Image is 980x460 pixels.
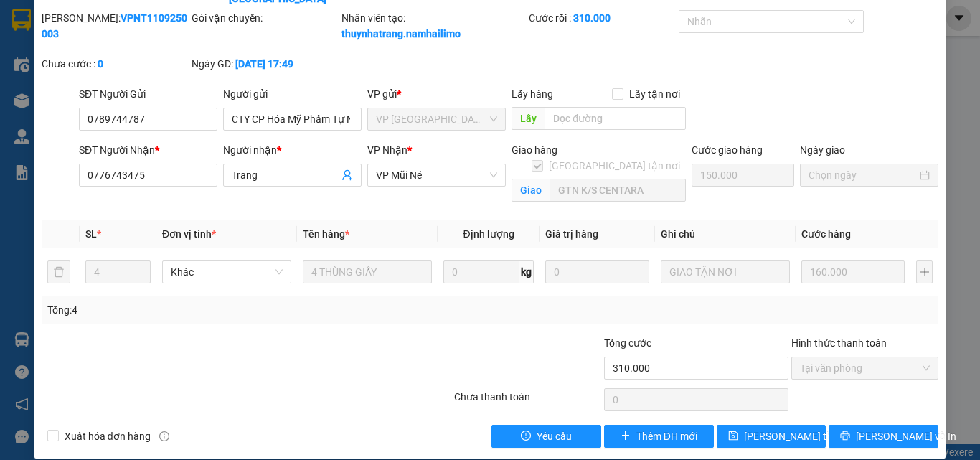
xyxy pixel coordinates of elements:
div: Cước rồi : [529,10,676,26]
span: Giá trị hàng [545,228,598,240]
button: plusThêm ĐH mới [604,425,714,448]
span: Giao hàng [512,144,557,156]
span: VP Mũi Né [376,164,497,186]
div: Gói vận chuyển: [192,10,339,26]
input: Cước giao hàng [692,164,794,187]
span: [PERSON_NAME] và In [856,428,956,444]
label: Ngày giao [800,144,845,156]
input: 0 [545,260,649,283]
button: save[PERSON_NAME] thay đổi [717,425,826,448]
label: Cước giao hàng [692,144,763,156]
button: exclamation-circleYêu cầu [491,425,601,448]
span: Đơn vị tính [162,228,216,240]
div: [PERSON_NAME]: [42,10,189,42]
span: Xuất hóa đơn hàng [59,428,156,444]
span: Giao [512,179,550,202]
b: 0 [98,58,103,70]
input: VD: Bàn, Ghế [303,260,432,283]
span: VP Nhận [367,144,407,156]
button: delete [47,260,70,283]
button: printer[PERSON_NAME] và In [829,425,938,448]
input: 0 [801,260,905,283]
span: [PERSON_NAME] thay đổi [744,428,859,444]
span: Tên hàng [303,228,349,240]
div: SĐT Người Nhận [79,142,217,158]
div: Người gửi [223,86,362,102]
div: Ngày GD: [192,56,339,72]
span: Định lượng [463,228,514,240]
div: VP gửi [367,86,506,102]
input: Dọc đường [545,107,686,130]
div: Nhân viên tạo: [341,10,526,42]
span: Thêm ĐH mới [636,428,697,444]
span: VP Nha Trang [376,108,497,130]
div: Chưa cước : [42,56,189,72]
div: Chưa thanh toán [453,389,603,414]
span: Cước hàng [801,228,851,240]
div: SĐT Người Gửi [79,86,217,102]
label: Hình thức thanh toán [791,337,887,349]
b: 310.000 [573,12,611,24]
span: user-add [341,169,353,181]
input: Ngày giao [809,167,917,183]
b: [DATE] 17:49 [235,58,293,70]
span: SL [85,228,97,240]
span: printer [840,431,850,442]
span: [GEOGRAPHIC_DATA] tận nơi [543,158,686,174]
span: Lấy tận nơi [623,86,686,102]
span: info-circle [159,431,169,441]
span: Tại văn phòng [800,357,930,379]
span: save [728,431,738,442]
div: Người nhận [223,142,362,158]
span: kg [519,260,534,283]
input: Ghi Chú [661,260,790,283]
button: plus [916,260,933,283]
th: Ghi chú [655,220,796,248]
input: Giao tận nơi [550,179,686,202]
span: Lấy hàng [512,88,553,100]
span: plus [621,431,631,442]
span: Lấy [512,107,545,130]
b: thuynhatrang.namhailimo [341,28,461,39]
span: Khác [171,261,283,283]
span: exclamation-circle [521,431,531,442]
span: Tổng cước [604,337,651,349]
span: Yêu cầu [537,428,572,444]
div: Tổng: 4 [47,302,380,318]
